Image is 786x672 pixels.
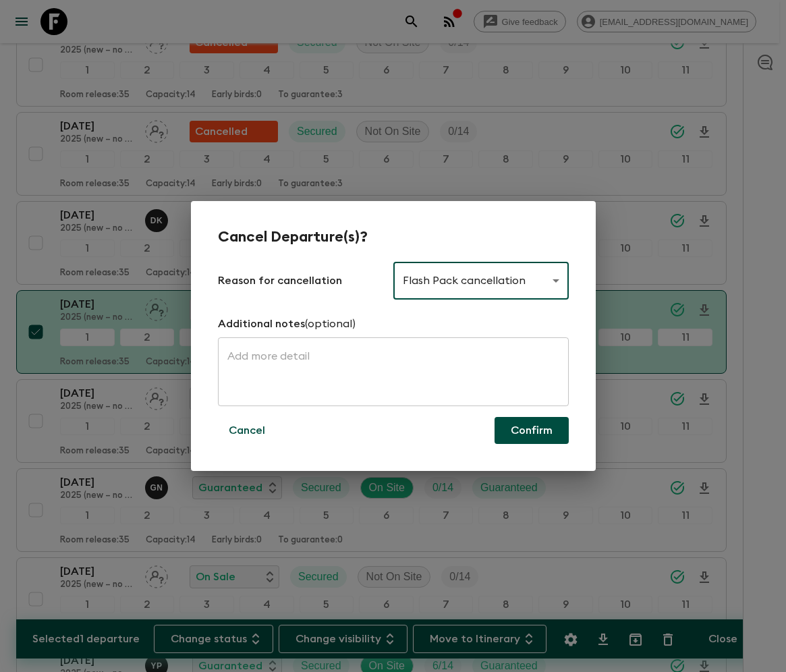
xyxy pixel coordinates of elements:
[218,228,569,246] h2: Cancel Departure(s)?
[495,417,569,444] button: Confirm
[305,316,356,332] p: (optional)
[218,273,393,289] p: Reason for cancellation
[393,262,569,300] div: Flash Pack cancellation
[229,422,265,439] p: Cancel
[218,316,305,332] p: Additional notes
[218,417,276,444] button: Cancel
